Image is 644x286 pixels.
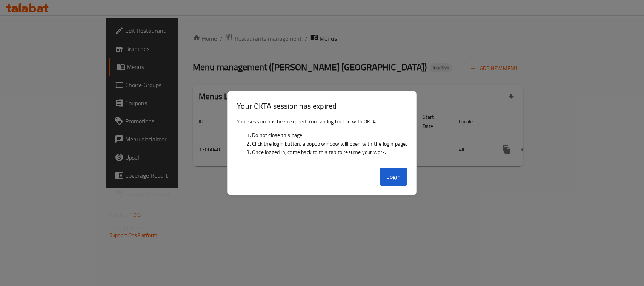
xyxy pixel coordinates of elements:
li: Once logged in, come back to this tab to resume your work. [252,148,407,156]
div: Your session has been expired. You can log back in with OKTA. [228,114,416,165]
button: Login [380,168,407,186]
li: Do not close this page. [252,131,407,139]
li: Click the login button, a popup window will open with the login page. [252,140,407,148]
h3: Your OKTA session has expired [237,100,407,111]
